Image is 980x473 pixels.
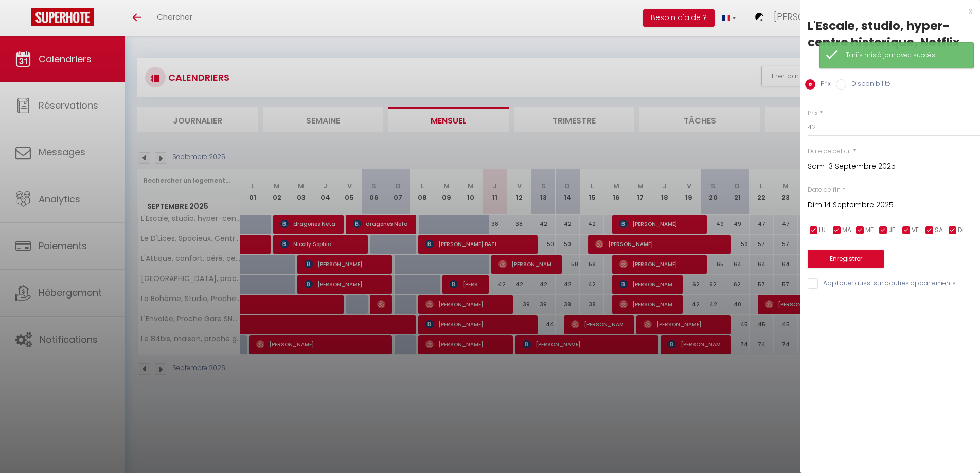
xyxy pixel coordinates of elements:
span: JE [888,225,895,235]
span: VE [912,225,919,235]
label: Prix [808,109,818,118]
div: L'Escale, studio, hyper-centre historique, Netflix [808,17,972,50]
label: Disponibilité [846,79,890,91]
div: Tarifs mis à jour avec succès [846,50,963,60]
span: ME [865,225,874,235]
span: DI [958,225,964,235]
label: Date de début [808,147,851,156]
iframe: Chat [936,427,972,465]
span: MA [842,225,851,235]
label: Date de fin [808,185,841,195]
button: Enregistrer [808,250,884,268]
span: LU [819,225,826,235]
div: x [800,5,972,17]
label: Prix [815,79,831,91]
span: SA [935,225,943,235]
button: Ouvrir le widget de chat LiveChat [8,4,39,35]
